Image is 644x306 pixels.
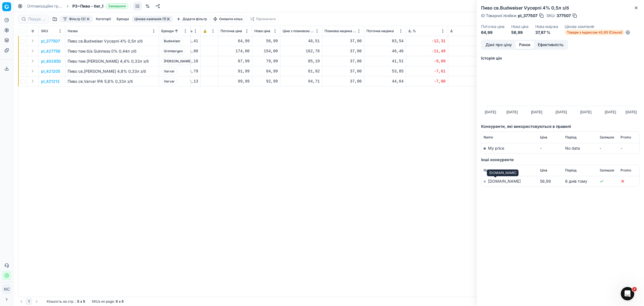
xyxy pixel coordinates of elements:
button: Бренди [114,16,131,22]
div: -9,09 [408,58,446,64]
span: Δ, % [408,29,416,33]
text: [DATE] [626,110,637,114]
div: : [47,299,85,304]
span: SKU : [546,14,555,18]
span: My price [488,146,504,150]
span: Назва [68,29,78,33]
span: SKUs on page : [92,299,115,304]
div: 37,00 [325,58,362,64]
span: Grimbergen [161,48,185,55]
div: 83,54 [366,38,404,44]
p: Пиво св.Budweiser Vycepni 4% 0,5л з/б [68,38,157,44]
div: -7 [450,69,487,74]
span: P3~Пиво - tier_1 [72,3,103,9]
span: Ціна [540,135,547,140]
span: Поточна ціна [221,29,242,33]
button: Expand [29,78,36,84]
button: Expand [29,48,36,54]
button: Ринок [515,41,534,49]
button: 1 [26,298,32,305]
strong: 5 [83,299,85,304]
span: Name [484,168,493,173]
span: 2 [632,287,637,291]
button: pl_377507 [41,38,60,44]
div: -8 [450,38,487,44]
span: Товари з індексом ≤0,95 (Сільпо) [565,30,624,35]
td: - [538,143,563,153]
h5: Інші конкуренти [481,157,640,163]
button: Категорії [94,16,113,22]
div: -12,31 [408,38,446,44]
div: 91,99 [221,69,250,74]
div: 37,00 [325,79,362,84]
span: 🔒 [203,29,207,33]
div: 81,92 [283,69,320,74]
span: Varvar [161,78,177,85]
p: Пиво св.Varvar IPA 5,6% 0,33л з/б [68,79,157,84]
button: pl_402850 [41,58,61,64]
span: Кількість на стр. [47,299,74,304]
p: Пиво св.[PERSON_NAME] 4,8% 0,33л з/б [68,69,157,74]
dt: Поточна ціна [481,25,505,29]
a: [DOMAIN_NAME] [488,179,521,183]
span: Завершені [106,3,128,9]
button: Go to next page [33,298,40,305]
span: Бренди [161,29,174,33]
div: 162,76 [283,48,320,54]
input: Пошук по SKU або назві [28,16,46,22]
span: Δ [450,29,453,33]
span: P3~Пиво - tier_1Завершені [72,3,128,9]
text: [DATE] [506,110,518,114]
p: Пиво тем.[PERSON_NAME] 4,4% 0,33л з/б [68,58,157,64]
div: 87,99 [221,58,250,64]
text: [DATE] [580,110,591,114]
div: 46,46 [366,48,404,54]
div: 44,64 [366,79,404,84]
div: -11,49 [408,48,446,54]
span: Залишок [600,168,614,173]
div: 92,99 [254,79,278,84]
span: SKU [41,29,48,33]
h5: Історія цін [481,55,640,61]
strong: 5 [77,299,79,304]
button: pl_421205 [41,69,60,74]
button: Додати фільтр [174,16,209,22]
span: 6 днів тому [565,179,587,183]
span: Ціна [540,168,547,173]
span: Promo [621,135,631,140]
div: [DOMAIN_NAME] [487,170,518,176]
span: Ціна з плановою націнкою [283,29,314,33]
strong: 5 [122,299,124,304]
strong: з [80,299,82,304]
button: Цінова кампанія (1) [132,16,173,22]
dd: 56,99 [511,30,529,35]
button: pl_427758 [41,48,60,54]
dt: Нова ціна [511,25,529,29]
span: pl_377507 [518,13,538,18]
button: Ефективність [534,41,567,49]
span: Період [565,168,577,173]
span: 377507 [557,13,571,18]
strong: з [119,299,120,304]
td: No data [563,143,597,153]
span: Планова націнка на категорію [325,29,356,33]
div: 94,71 [283,79,320,84]
text: [DATE] [531,110,542,114]
span: Budweiser [161,38,183,44]
button: Expand [29,37,36,44]
div: -20 [450,48,487,54]
text: [DATE] [605,110,616,114]
dt: Нова маржа [535,25,558,29]
div: 174,00 [221,48,250,54]
div: 56,99 [254,38,278,44]
div: 37,00 [325,48,362,54]
strong: 5 [116,299,118,304]
button: Expand [29,68,36,74]
div: 85,19 [283,58,320,64]
div: 37,00 [325,69,362,74]
span: NC [3,285,11,293]
div: 53,85 [366,69,404,74]
span: [PERSON_NAME] Brewery [161,58,209,65]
